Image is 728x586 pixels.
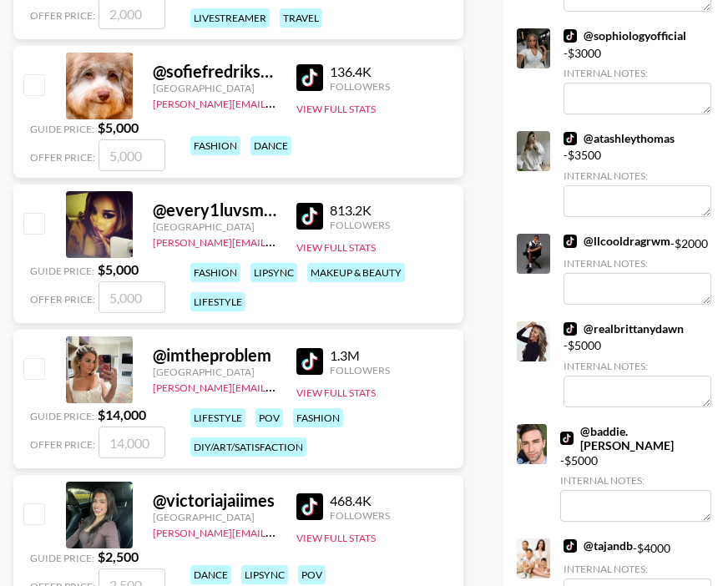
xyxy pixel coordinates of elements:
[30,410,94,422] span: Guide Price:
[153,233,400,249] a: [PERSON_NAME][EMAIL_ADDRESS][DOMAIN_NAME]
[30,552,94,564] span: Guide Price:
[190,263,240,282] div: fashion
[241,565,288,584] div: lipsync
[153,94,400,110] a: [PERSON_NAME][EMAIL_ADDRESS][DOMAIN_NAME]
[296,203,323,230] img: TikTok
[153,200,276,220] div: @ every1luvsmia._
[30,151,95,164] span: Offer Price:
[564,257,711,270] div: Internal Notes:
[564,132,577,145] img: TikTok
[190,292,245,311] div: lifestyle
[30,123,94,135] span: Guide Price:
[560,424,711,453] a: @baddie.[PERSON_NAME]
[98,407,146,422] strong: $ 14,000
[564,234,711,305] div: - $ 2000
[293,408,343,427] div: fashion
[330,219,390,231] div: Followers
[190,136,240,155] div: fashion
[153,511,276,523] div: [GEOGRAPHIC_DATA]
[564,131,711,217] div: - $ 3500
[296,64,323,91] img: TikTok
[99,139,165,171] input: 5,000
[153,220,276,233] div: [GEOGRAPHIC_DATA]
[307,263,405,282] div: makeup & beauty
[98,261,139,277] strong: $ 5,000
[190,437,306,457] div: diy/art/satisfaction
[99,281,165,313] input: 5,000
[564,563,711,575] div: Internal Notes:
[255,408,283,427] div: pov
[564,28,686,43] a: @sophiologyofficial
[564,169,711,182] div: Internal Notes:
[564,29,577,43] img: TikTok
[250,136,291,155] div: dance
[330,63,390,80] div: 136.4K
[564,538,633,553] a: @tajandb
[280,8,322,28] div: travel
[296,241,376,254] button: View Full Stats
[30,438,95,451] span: Offer Price:
[250,263,297,282] div: lipsync
[296,386,376,399] button: View Full Stats
[296,348,323,375] img: TikTok
[296,532,376,544] button: View Full Stats
[296,493,323,520] img: TikTok
[153,345,276,366] div: @ imtheproblem
[190,408,245,427] div: lifestyle
[560,432,574,445] img: TikTok
[330,509,390,522] div: Followers
[564,28,711,114] div: - $ 3000
[98,119,139,135] strong: $ 5,000
[298,565,326,584] div: pov
[564,360,711,372] div: Internal Notes:
[330,364,390,376] div: Followers
[330,202,390,219] div: 813.2K
[153,490,276,511] div: @ victoriajaiimes
[190,8,270,28] div: livestreamer
[564,67,711,79] div: Internal Notes:
[564,321,711,407] div: - $ 5000
[564,234,670,249] a: @llcooldragrwm
[330,347,390,364] div: 1.3M
[153,366,276,378] div: [GEOGRAPHIC_DATA]
[153,378,400,394] a: [PERSON_NAME][EMAIL_ADDRESS][DOMAIN_NAME]
[564,322,577,336] img: TikTok
[190,565,231,584] div: dance
[330,493,390,509] div: 468.4K
[560,424,711,523] div: - $ 5000
[560,474,711,487] div: Internal Notes:
[99,427,165,458] input: 14,000
[153,523,400,539] a: [PERSON_NAME][EMAIL_ADDRESS][DOMAIN_NAME]
[30,9,95,22] span: Offer Price:
[564,131,675,146] a: @atashleythomas
[30,293,95,306] span: Offer Price:
[564,321,684,336] a: @realbrittanydawn
[153,61,276,82] div: @ sofiefredriksson
[98,548,139,564] strong: $ 2,500
[564,539,577,553] img: TikTok
[153,82,276,94] div: [GEOGRAPHIC_DATA]
[564,235,577,248] img: TikTok
[330,80,390,93] div: Followers
[30,265,94,277] span: Guide Price:
[296,103,376,115] button: View Full Stats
